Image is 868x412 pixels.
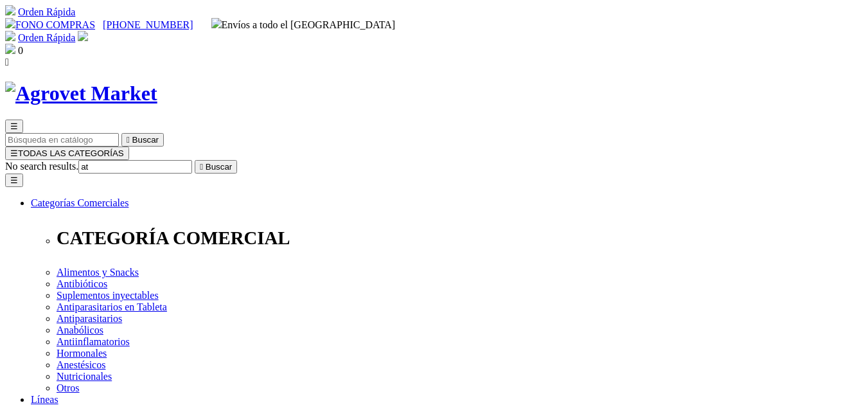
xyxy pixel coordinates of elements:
[5,174,23,187] button: ☰
[211,18,222,28] img: delivery-truck.svg
[10,148,18,158] span: ☰
[5,133,119,147] input: Buscar
[5,31,15,41] img: shopping-cart.svg
[5,44,15,54] img: shopping-bag.svg
[78,31,88,41] img: user.svg
[57,228,863,249] p: CATEGORÍA COMERCIAL
[18,32,75,43] a: Orden Rápida
[78,160,192,174] input: Buscar
[195,160,237,174] button:  Buscar
[5,5,15,15] img: shopping-cart.svg
[78,32,88,43] a: Acceda a su cuenta de cliente
[10,121,18,131] span: ☰
[18,6,75,17] a: Orden Rápida
[5,82,157,105] img: Agrovet Market
[5,161,78,172] span: No search results.
[127,135,130,145] i: 
[206,162,232,172] span: Buscar
[132,135,159,145] span: Buscar
[200,162,203,172] i: 
[6,273,222,406] iframe: Brevo live chat
[31,197,128,208] a: Categorías Comerciales
[57,267,139,278] a: Alimentos y Snacks
[103,19,193,30] a: [PHONE_NUMBER]
[5,57,9,67] i: 
[5,18,15,28] img: phone.svg
[5,19,95,30] a: FONO COMPRAS
[211,19,396,30] span: Envíos a todo el [GEOGRAPHIC_DATA]
[121,133,164,147] button:  Buscar
[5,120,23,133] button: ☰
[18,45,23,56] span: 0
[5,147,129,160] button: ☰TODAS LAS CATEGORÍAS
